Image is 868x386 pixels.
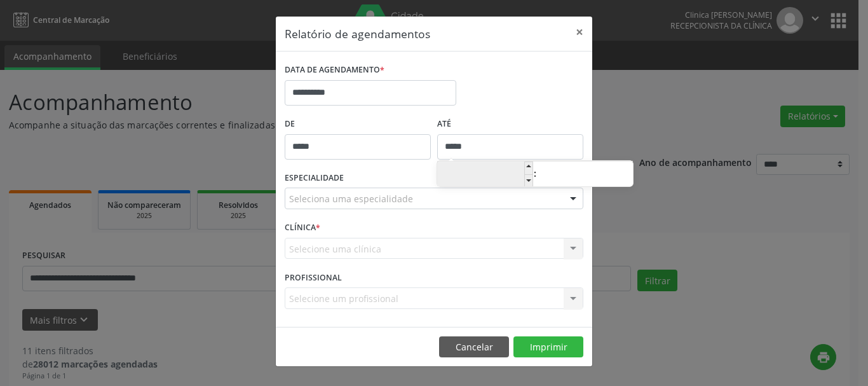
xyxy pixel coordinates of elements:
[285,268,342,287] label: PROFISSIONAL
[437,114,583,134] label: ATÉ
[285,114,431,134] label: De
[513,336,583,358] button: Imprimir
[285,60,384,80] label: DATA DE AGENDAMENTO
[437,162,533,188] input: Hour
[285,218,320,238] label: CLÍNICA
[537,162,633,188] input: Minute
[533,161,537,186] span: :
[439,336,509,358] button: Cancelar
[285,25,430,42] h5: Relatório de agendamentos
[285,169,344,188] label: ESPECIALIDADE
[567,17,592,48] button: Close
[289,192,413,205] span: Seleciona uma especialidade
